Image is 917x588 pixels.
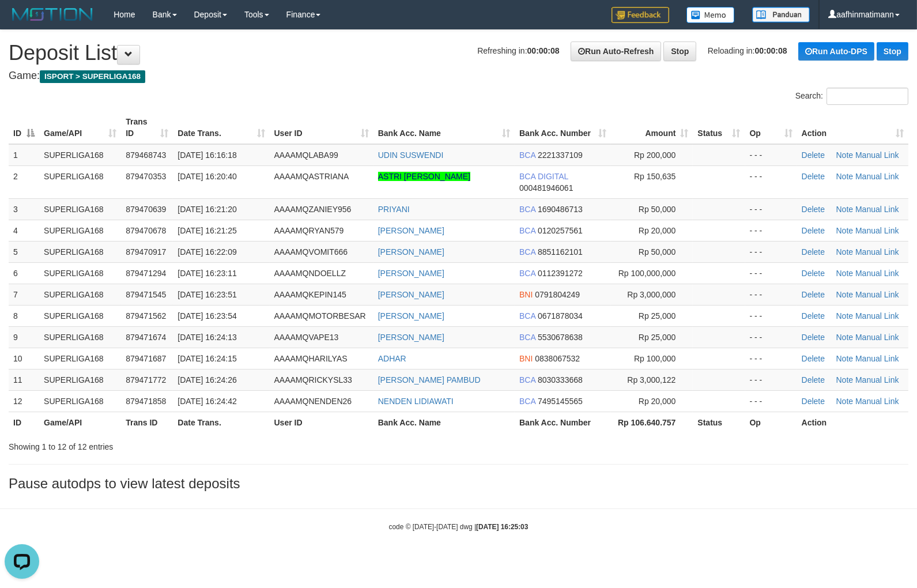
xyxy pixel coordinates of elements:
a: Delete [802,172,825,181]
span: Rp 150,635 [634,172,676,181]
span: Copy 0112391272 to clipboard [538,269,583,278]
a: Note [836,333,854,342]
td: - - - [745,241,797,262]
div: Showing 1 to 12 of 12 entries [9,436,373,453]
th: User ID: activate to sort column ascending [270,111,373,144]
td: - - - [745,284,797,305]
a: Delete [802,269,825,278]
span: Rp 20,000 [639,397,676,406]
span: AAAAMQRICKYSL33 [274,375,352,385]
span: AAAAMQLABA99 [274,150,338,160]
span: 879470353 [126,172,166,181]
a: Manual Link [855,247,899,257]
a: [PERSON_NAME] [378,333,444,342]
td: 12 [9,390,39,412]
span: ISPORT > SUPERLIGA168 [40,70,145,83]
span: 879470678 [126,226,166,235]
span: Rp 50,000 [639,247,676,257]
span: 879471562 [126,311,166,321]
a: Run Auto-DPS [798,42,874,61]
span: 879471687 [126,354,166,363]
a: [PERSON_NAME] [378,269,444,278]
span: [DATE] 16:23:54 [178,311,236,321]
span: Copy 7495145565 to clipboard [538,397,583,406]
td: SUPERLIGA168 [39,165,121,198]
span: AAAAMQASTRIANA [274,172,349,181]
span: [DATE] 16:22:09 [178,247,236,257]
a: Note [836,311,854,321]
a: Note [836,397,854,406]
th: Rp 106.640.757 [611,412,693,433]
a: Manual Link [855,150,899,160]
a: [PERSON_NAME] [378,247,444,257]
span: 879471858 [126,397,166,406]
td: SUPERLIGA168 [39,144,121,166]
td: 2 [9,165,39,198]
span: 879468743 [126,150,166,160]
a: NENDEN LIDIAWATI [378,397,454,406]
a: Manual Link [855,354,899,363]
td: SUPERLIGA168 [39,220,121,241]
th: Op: activate to sort column ascending [745,111,797,144]
span: [DATE] 16:21:20 [178,205,236,214]
span: Copy 8030333668 to clipboard [538,375,583,385]
a: Note [836,269,854,278]
th: Bank Acc. Name [373,412,515,433]
a: Note [836,375,854,385]
td: - - - [745,326,797,348]
a: [PERSON_NAME] [378,290,444,299]
span: 879470917 [126,247,166,257]
span: AAAAMQNENDEN26 [274,397,352,406]
td: SUPERLIGA168 [39,390,121,412]
a: Manual Link [855,226,899,235]
th: Status: activate to sort column ascending [693,111,745,144]
span: BCA [519,311,535,321]
th: Trans ID: activate to sort column ascending [121,111,173,144]
span: AAAAMQNDOELLZ [274,269,346,278]
a: Note [836,247,854,257]
span: Copy 000481946061 to clipboard [519,183,573,193]
td: 3 [9,198,39,220]
a: Manual Link [855,333,899,342]
span: AAAAMQVOMIT666 [274,247,348,257]
span: [DATE] 16:24:42 [178,397,236,406]
a: Note [836,172,854,181]
a: Manual Link [855,375,899,385]
span: 879471294 [126,269,166,278]
a: Run Auto-Refresh [571,42,661,61]
td: 5 [9,241,39,262]
button: Open LiveChat chat widget [5,5,39,39]
h4: Game: [9,70,908,82]
th: Action: activate to sort column ascending [797,111,908,144]
td: SUPERLIGA168 [39,262,121,284]
span: AAAAMQVAPE13 [274,333,339,342]
span: 879471545 [126,290,166,299]
span: BCA [519,247,535,257]
a: Stop [663,42,696,61]
td: SUPERLIGA168 [39,198,121,220]
a: Delete [802,375,825,385]
th: Game/API [39,412,121,433]
span: Copy 0791804249 to clipboard [535,290,580,299]
th: Date Trans. [173,412,269,433]
a: Note [836,150,854,160]
h1: Deposit List [9,42,908,65]
td: - - - [745,348,797,369]
h3: Pause autodps to view latest deposits [9,476,908,491]
span: AAAAMQZANIEY956 [274,205,352,214]
img: Feedback.jpg [612,7,669,23]
td: SUPERLIGA168 [39,348,121,369]
span: 879470639 [126,205,166,214]
span: Rp 100,000 [634,354,676,363]
span: Rp 200,000 [634,150,676,160]
a: Manual Link [855,205,899,214]
span: BCA [519,333,535,342]
span: BCA [519,375,535,385]
th: Bank Acc. Number: activate to sort column ascending [515,111,611,144]
a: Delete [802,333,825,342]
span: AAAAMQMOTORBESAR [274,311,366,321]
a: Manual Link [855,311,899,321]
span: [DATE] 16:20:40 [178,172,236,181]
span: Rp 100,000,000 [618,269,676,278]
a: Note [836,290,854,299]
